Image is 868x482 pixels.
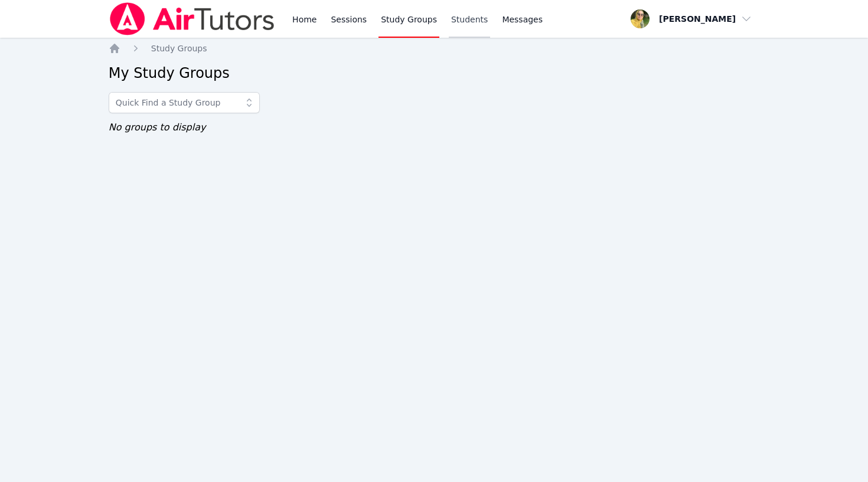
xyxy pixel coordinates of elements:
span: Study Groups [151,44,207,53]
span: Messages [502,14,543,25]
span: No groups to display [109,122,206,133]
img: Air Tutors [109,2,276,35]
h2: My Study Groups [109,64,760,83]
input: Quick Find a Study Group [109,92,260,113]
a: Study Groups [151,42,207,54]
nav: Breadcrumb [109,42,760,54]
